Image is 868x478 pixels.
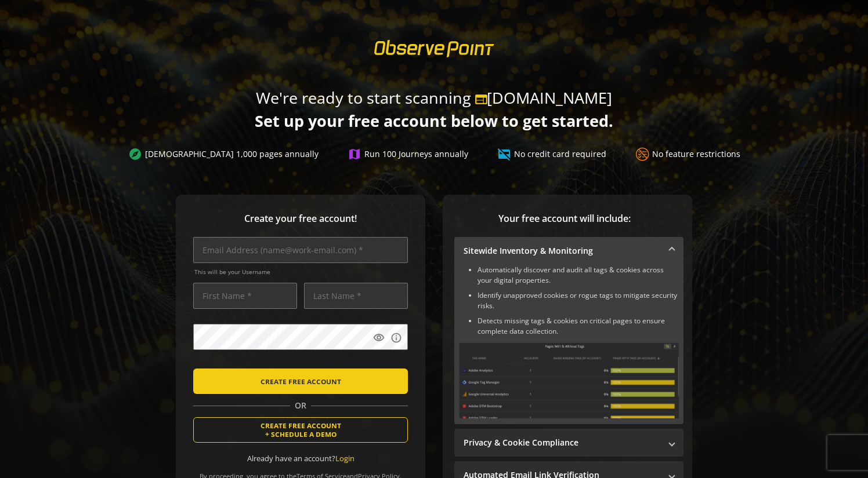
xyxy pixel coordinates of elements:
[128,147,142,161] mat-icon: explore
[193,283,297,309] input: First Name *
[497,147,511,161] mat-icon: credit_card_off
[390,332,402,344] mat-icon: info
[193,417,408,443] button: CREATE FREE ACCOUNT+ SCHEDULE A DEMO
[478,290,679,311] li: Identify unapproved cookies or rogue tags to mitigate security risks.
[193,368,408,394] button: CREATE FREE ACCOUNT
[635,147,740,161] div: No feature restrictions
[464,437,660,448] mat-panel-title: Privacy & Cookie Compliance
[454,212,675,225] span: Your free account will include:
[128,147,319,161] div: [DEMOGRAPHIC_DATA] 1,000 pages annually
[464,245,660,257] mat-panel-title: Sitewide Inventory & Monitoring
[290,400,311,411] span: OR
[478,316,679,337] li: Detects missing tags & cookies on critical pages to ensure complete data collection.
[454,237,683,265] mat-expansion-panel-header: Sitewide Inventory & Monitoring
[348,147,361,161] mat-icon: map
[497,147,606,161] div: No credit card required
[471,86,612,110] span: [DOMAIN_NAME]
[454,429,683,457] mat-expansion-panel-header: Privacy & Cookie Compliance
[193,453,408,464] div: Already have an account?
[348,147,468,161] div: Run 100 Journeys annually
[454,265,683,424] div: Sitewide Inventory & Monitoring
[261,421,341,439] span: CREATE FREE ACCOUNT + SCHEDULE A DEMO
[194,268,408,276] span: This will be your Username
[193,212,408,225] span: Create your free account!
[304,283,408,309] input: Last Name *
[261,371,341,392] span: CREATE FREE ACCOUNT
[335,453,355,464] a: Login
[193,237,408,263] input: Email Address (name@work-email.com) *
[373,332,385,344] mat-icon: visibility
[459,342,679,418] img: Sitewide Inventory & Monitoring
[474,92,489,107] mat-icon: web
[478,265,679,286] li: Automatically discover and audit all tags & cookies across your digital properties.
[255,110,613,132] span: Set up your free account below to get started.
